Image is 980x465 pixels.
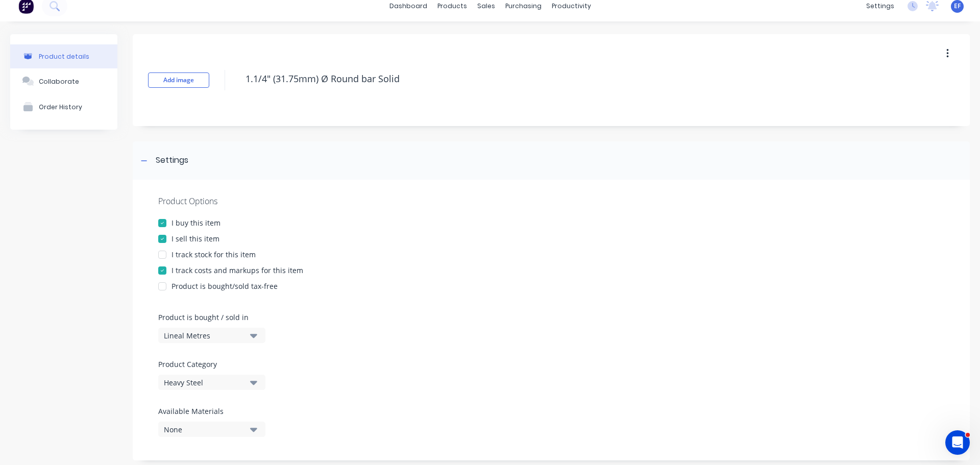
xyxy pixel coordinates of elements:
[171,233,219,244] div: I sell this item
[171,217,220,228] div: I buy this item
[10,44,117,68] button: Product details
[39,103,82,111] div: Order History
[148,72,209,88] button: Add image
[171,281,278,291] div: Product is bought/sold tax-free
[164,330,246,341] div: Lineal Metres
[171,265,303,276] div: I track costs and markups for this item
[945,430,970,455] iframe: Intercom live chat
[10,94,117,119] button: Order History
[164,424,246,435] div: None
[171,249,256,260] div: I track stock for this item
[158,312,260,323] label: Product is bought / sold in
[158,422,265,437] button: None
[10,68,117,94] button: Collaborate
[156,154,188,167] div: Settings
[158,328,265,343] button: Lineal Metres
[158,195,944,207] div: Product Options
[39,78,79,85] div: Collaborate
[164,377,246,388] div: Heavy Steel
[240,67,886,91] textarea: 1.1/4" (31.75mm) Ø Round bar Solid
[158,406,265,417] label: Available Materials
[158,375,265,390] button: Heavy Steel
[954,2,961,11] span: EF
[158,359,260,370] label: Product Category
[39,53,89,60] div: Product details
